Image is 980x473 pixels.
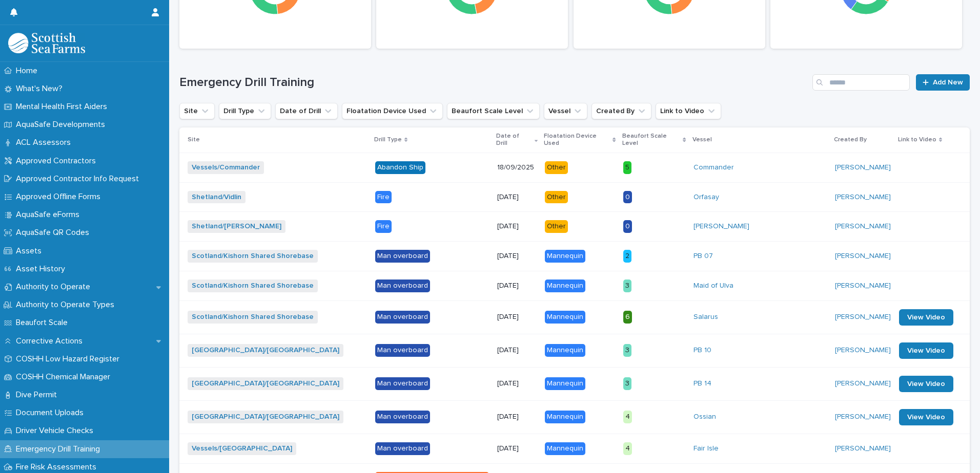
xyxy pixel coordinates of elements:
[12,192,109,202] p: Approved Offline Forms
[12,84,71,94] p: What's New?
[545,377,585,390] div: Mannequin
[12,138,79,147] p: ACL Assessors
[899,409,953,425] a: View Video
[375,220,392,233] div: Fire
[693,163,734,172] a: Commander
[497,413,537,421] p: [DATE]
[12,210,88,220] p: AquaSafe eForms
[179,367,970,400] tr: [GEOGRAPHIC_DATA]/[GEOGRAPHIC_DATA] Man overboard[DATE]Mannequin3PB 14 [PERSON_NAME] View Video
[545,311,585,324] div: Mannequin
[835,444,891,453] a: [PERSON_NAME]
[545,191,568,204] div: Other
[623,411,632,423] div: 4
[497,282,537,290] p: [DATE]
[12,282,98,292] p: Authority to Operate
[374,134,402,145] p: Drill Type
[693,282,733,290] a: Maid of Ulva
[835,346,891,355] a: [PERSON_NAME]
[907,380,945,388] span: View Video
[375,344,430,357] div: Man overboard
[812,74,910,91] input: Search
[693,222,749,231] a: [PERSON_NAME]
[623,311,632,324] div: 6
[375,442,430,455] div: Man overboard
[835,252,891,261] a: [PERSON_NAME]
[179,400,970,434] tr: [GEOGRAPHIC_DATA]/[GEOGRAPHIC_DATA] Man overboard[DATE]Mannequin4Ossian [PERSON_NAME] View Video
[179,300,970,334] tr: Scotland/Kishorn Shared Shorebase Man overboard[DATE]Mannequin6Salarus [PERSON_NAME] View Video
[12,408,92,418] p: Document Uploads
[899,342,953,359] a: View Video
[12,462,105,472] p: Fire Risk Assessments
[545,161,568,174] div: Other
[219,103,271,119] button: Drill Type
[179,103,215,119] button: Site
[12,372,118,382] p: COSHH Chemical Manager
[12,174,147,184] p: Approved Contractor Info Request
[933,79,963,86] span: Add New
[447,103,540,119] button: Beaufort Scale Level
[693,252,713,261] a: PB 07
[12,120,113,130] p: AquaSafe Developments
[375,311,430,324] div: Man overboard
[12,300,122,310] p: Authority to Operate Types
[275,103,338,119] button: Date of Drill
[623,377,631,390] div: 3
[12,426,101,436] p: Driver Vehicle Checks
[656,103,721,119] button: Link to Video
[12,102,115,112] p: Mental Health First Aiders
[899,309,953,326] a: View Video
[12,390,65,400] p: Dive Permit
[692,134,712,145] p: Vessel
[623,161,631,174] div: 5
[192,193,241,202] a: Shetland/Vidlin
[834,134,867,145] p: Created By
[179,242,970,271] tr: Scotland/Kishorn Shared Shorebase Man overboard[DATE]Mannequin2PB 07 [PERSON_NAME]
[623,442,632,455] div: 4
[12,444,108,454] p: Emergency Drill Training
[12,228,97,238] p: AquaSafe QR Codes
[12,336,91,346] p: Corrective Actions
[12,246,50,256] p: Assets
[907,314,945,321] span: View Video
[916,74,970,91] a: Add New
[179,271,970,300] tr: Scotland/Kishorn Shared Shorebase Man overboard[DATE]Mannequin3Maid of Ulva [PERSON_NAME]
[835,222,891,231] a: [PERSON_NAME]
[375,411,430,423] div: Man overboard
[835,379,891,388] a: [PERSON_NAME]
[179,75,808,90] h1: Emergency Drill Training
[545,442,585,455] div: Mannequin
[192,346,339,355] a: [GEOGRAPHIC_DATA]/[GEOGRAPHIC_DATA]
[835,193,891,202] a: [PERSON_NAME]
[179,182,970,212] tr: Shetland/Vidlin Fire[DATE]Other0Orfasay [PERSON_NAME]
[693,413,716,421] a: Ossian
[545,250,585,263] div: Mannequin
[591,103,651,119] button: Created By
[375,377,430,390] div: Man overboard
[623,220,632,233] div: 0
[497,313,537,321] p: [DATE]
[835,313,891,321] a: [PERSON_NAME]
[623,250,631,263] div: 2
[623,191,632,204] div: 0
[12,156,104,166] p: Approved Contractors
[544,131,610,149] p: Floatation Device Used
[179,153,970,182] tr: Vessels/Commander Abandon Ship18/09/2025Other5Commander [PERSON_NAME]
[179,212,970,242] tr: Shetland/[PERSON_NAME] Fire[DATE]Other0[PERSON_NAME] [PERSON_NAME]
[375,191,392,204] div: Fire
[497,222,537,231] p: [DATE]
[899,376,953,392] a: View Video
[179,434,970,463] tr: Vessels/[GEOGRAPHIC_DATA] Man overboard[DATE]Mannequin4Fair Isle [PERSON_NAME]
[497,193,537,202] p: [DATE]
[693,444,719,453] a: Fair Isle
[192,252,314,261] a: Scotland/Kishorn Shared Shorebase
[497,444,537,453] p: [DATE]
[907,414,945,421] span: View Video
[12,66,46,76] p: Home
[622,131,681,149] p: Beaufort Scale Level
[8,33,85,53] img: bPIBxiqnSb2ggTQWdOVV
[544,103,587,119] button: Vessel
[192,444,292,453] a: Vessels/[GEOGRAPHIC_DATA]
[192,222,281,231] a: Shetland/[PERSON_NAME]
[342,103,443,119] button: Floatation Device Used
